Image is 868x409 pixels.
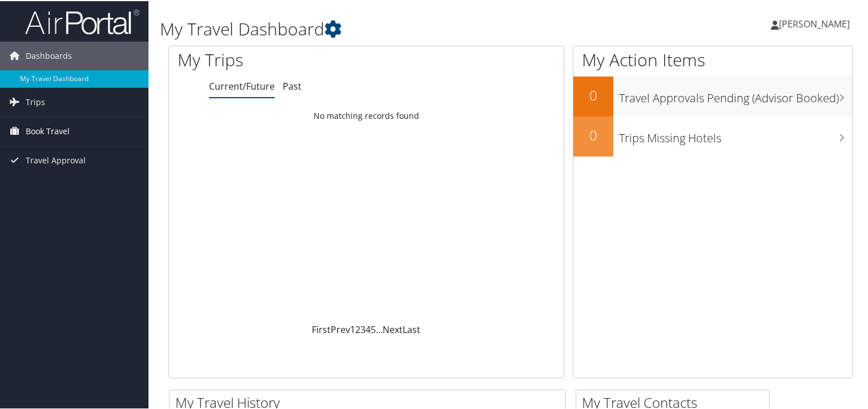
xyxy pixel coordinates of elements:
[573,47,852,71] h1: My Action Items
[26,41,72,69] span: Dashboards
[573,115,852,155] a: 0Trips Missing Hotels
[371,322,376,335] a: 5
[619,83,852,105] h3: Travel Approvals Pending (Advisor Booked)
[573,85,613,104] h2: 0
[779,17,850,29] span: [PERSON_NAME]
[573,125,613,144] h2: 0
[209,79,275,91] a: Current/Future
[403,322,420,335] a: Last
[283,79,302,91] a: Past
[360,322,365,335] a: 3
[771,6,861,40] a: [PERSON_NAME]
[26,87,45,115] span: Trips
[178,47,391,71] h1: My Trips
[312,322,331,335] a: First
[619,123,852,145] h3: Trips Missing Hotels
[169,105,564,125] td: No matching records found
[383,322,403,335] a: Next
[331,322,350,335] a: Prev
[376,322,383,335] span: …
[26,116,70,145] span: Book Travel
[26,145,86,174] span: Travel Approval
[160,16,628,40] h1: My Travel Dashboard
[350,322,355,335] a: 1
[355,322,360,335] a: 2
[25,7,139,34] img: airportal-logo.png
[573,75,852,115] a: 0Travel Approvals Pending (Advisor Booked)
[365,322,371,335] a: 4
